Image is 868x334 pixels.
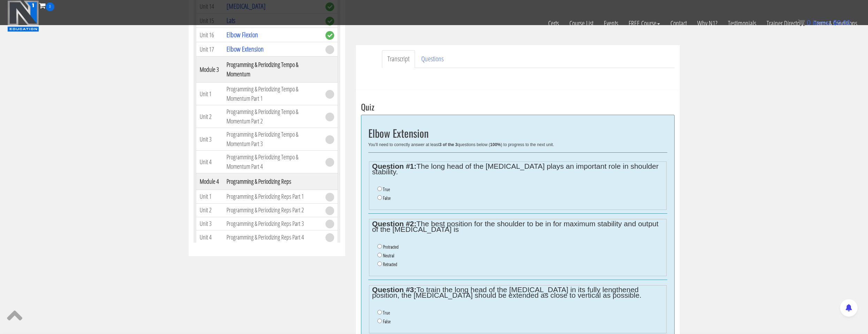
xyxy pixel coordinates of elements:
td: Unit 3 [196,217,223,230]
a: Certs [543,11,564,36]
a: Course List [564,11,599,36]
td: Unit 4 [196,151,223,173]
h3: Quiz [361,102,675,111]
img: icon11.png [798,19,805,26]
td: Unit 4 [196,230,223,244]
a: Trainer Directory [761,11,809,36]
label: Protracted [383,244,399,250]
td: Programming & Periodizing Tempo & Momentum Part 4 [223,151,322,173]
td: Programming & Periodizing Reps Part 2 [223,203,322,217]
img: n1-education [7,0,39,32]
span: items: [813,19,831,26]
a: FREE Course [623,11,665,36]
label: True [383,310,390,316]
bdi: 0.00 [833,19,851,26]
span: 0 [807,19,811,26]
strong: Question #3: [372,286,416,294]
td: Programming & Periodizing Tempo & Momentum Part 1 [223,83,322,105]
td: Unit 2 [196,203,223,217]
td: Programming & Periodizing Reps Part 1 [223,190,322,204]
td: Programming & Periodizing Tempo & Momentum Part 2 [223,105,322,128]
a: Elbow Extension [226,44,264,54]
span: 0 [46,2,54,11]
th: Programming & Periodizing Reps [223,173,322,190]
a: Questions [416,50,449,68]
legend: To train the long head of the [MEDICAL_DATA] in its fully lengthened position, the [MEDICAL_DATA]... [372,287,663,298]
label: Neutral [383,253,394,258]
div: You'll need to correctly answer at least questions below ( ) to progress to the next unit. [368,142,667,147]
a: Why N1? [692,11,723,36]
th: Module 4 [196,173,223,190]
a: 0 [39,1,54,10]
td: Unit 1 [196,83,223,105]
a: Terms & Conditions [809,11,862,36]
td: Programming & Periodizing Reps Part 4 [223,230,322,244]
strong: Question #1: [372,162,416,170]
a: Contact [665,11,692,36]
legend: The best position for the shoulder to be in for maximum stability and output of the [MEDICAL_DATA... [372,221,663,232]
a: Transcript [382,50,415,68]
td: Unit 2 [196,105,223,128]
span: $ [833,19,837,26]
b: 100% [490,142,501,147]
td: Programming & Periodizing Reps Part 3 [223,217,322,230]
h2: Elbow Extension [368,127,667,139]
strong: Question #2: [372,220,416,228]
th: Module 3 [196,56,223,83]
td: Unit 3 [196,128,223,151]
td: Unit 17 [196,42,223,56]
label: False [383,319,391,324]
label: True [383,187,390,192]
th: Programming & Periodizing Tempo & Momentum [223,56,322,83]
b: 3 of the 3 [439,142,458,147]
td: Unit 1 [196,190,223,204]
a: Testimonials [723,11,761,36]
a: 0 items: $0.00 [798,19,851,26]
label: False [383,195,391,201]
label: Retracted [383,261,397,267]
legend: The long head of the [MEDICAL_DATA] plays an important role in shoulder stability. [372,164,663,175]
td: Programming & Periodizing Tempo & Momentum Part 3 [223,128,322,151]
a: Events [599,11,623,36]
